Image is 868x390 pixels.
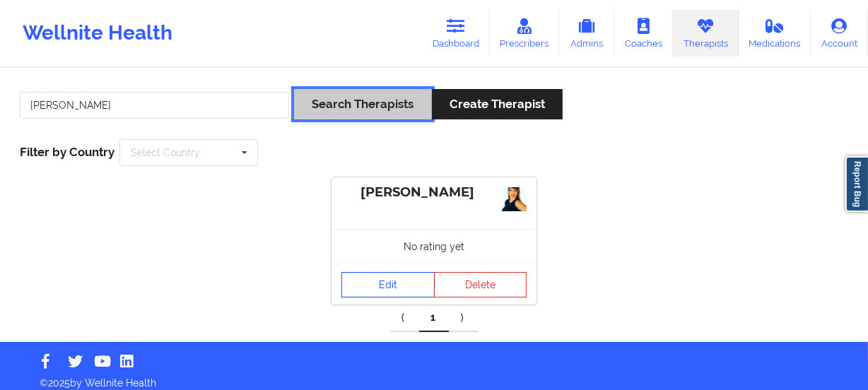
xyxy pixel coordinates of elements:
button: Delete [434,272,527,297]
a: Therapists [673,10,739,57]
a: Medications [739,10,811,57]
a: Previous item [389,304,419,332]
a: Prescribers [490,10,560,57]
div: Pagination Navigation [389,304,479,332]
button: Search Therapists [294,89,431,119]
a: Next item [449,304,479,332]
span: Filter by Country [20,145,115,159]
a: Coaches [614,10,673,57]
input: Search Keywords [20,92,289,119]
a: Dashboard [422,10,490,57]
div: [PERSON_NAME] [341,184,527,201]
a: Edit [341,272,435,297]
a: 1 [419,304,449,332]
img: -Xz3Ei746Gh6OgJAY_B3zgeNFmdzFyJcouHHVAbWi-g.jpeg [502,187,527,212]
a: Admins [559,10,614,57]
p: © 2025 by Wellnite Health [30,366,838,390]
div: No rating yet [332,229,536,264]
a: Account [811,10,868,57]
div: Select Country [131,148,200,158]
a: Report Bug [845,156,868,212]
button: Create Therapist [432,89,563,119]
